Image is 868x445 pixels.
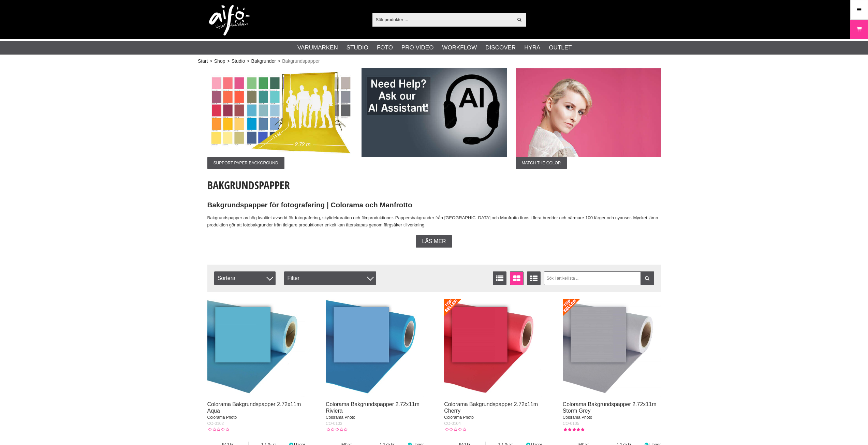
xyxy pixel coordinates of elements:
[207,200,661,210] h2: Bakgrundspapper för fotografering | Colorama och Manfrotto
[282,58,320,65] span: Bakgrundspapper
[207,157,284,169] span: Support Paper Background
[326,421,342,426] span: CO-0103
[444,427,466,433] div: Kundbetyg: 0
[284,271,376,285] div: Filter
[198,58,208,65] a: Start
[227,58,230,65] span: >
[207,68,353,157] img: Annons:003 ban-colorama-272x11.jpg
[214,58,225,65] a: Shop
[485,43,516,52] a: Discover
[232,58,245,65] a: Studio
[362,68,507,157] img: Annons:007 ban-elin-AIelin-eng.jpg
[278,58,280,65] span: >
[247,58,249,65] span: >
[563,427,585,433] div: Kundbetyg: 5.00
[207,214,661,229] p: Bakgrundspapper av hög kvalitet avsedd för fotografering, skyltdekoration och filmproduktioner. P...
[377,43,393,52] a: Foto
[444,421,461,426] span: CO-0104
[214,271,276,285] span: Sortera
[207,415,237,420] span: Colorama Photo
[641,271,654,285] a: Filtrera
[207,68,353,169] a: Annons:003 ban-colorama-272x11.jpgSupport Paper Background
[347,43,368,52] a: Studio
[422,238,446,244] span: Läs mer
[444,401,538,414] a: Colorama Bakgrundspapper 2.72x11m Cherry
[207,178,661,193] h1: Bakgrundspapper
[251,58,276,65] a: Bakgrunder
[207,427,229,433] div: Kundbetyg: 0
[516,68,661,169] a: Annons:002 ban-colorama-272x11-001.jpgMatch the color
[442,43,477,52] a: Workflow
[207,299,306,397] img: Colorama Bakgrundspapper 2.72x11m Aqua
[326,299,424,397] img: Colorama Bakgrundspapper 2.72x11m Riviera
[326,401,420,414] a: Colorama Bakgrundspapper 2.72x11m Riviera
[207,401,301,414] a: Colorama Bakgrundspapper 2.72x11m Aqua
[563,299,661,397] img: Colorama Bakgrundspapper 2.72x11m Storm Grey
[297,43,338,52] a: Varumärken
[209,5,250,36] img: logo.png
[516,157,567,169] span: Match the color
[510,271,524,285] a: Fönstervisning
[372,14,513,25] input: Sök produkter ...
[563,415,592,420] span: Colorama Photo
[444,415,474,420] span: Colorama Photo
[326,415,355,420] span: Colorama Photo
[527,271,541,285] a: Utökad listvisning
[493,271,506,285] a: Listvisning
[516,68,661,157] img: Annons:002 ban-colorama-272x11-001.jpg
[563,401,657,414] a: Colorama Bakgrundspapper 2.72x11m Storm Grey
[210,58,212,65] span: >
[401,43,433,52] a: Pro Video
[326,427,348,433] div: Kundbetyg: 0
[444,299,542,397] img: Colorama Bakgrundspapper 2.72x11m Cherry
[524,43,540,52] a: Hyra
[544,271,654,285] input: Sök i artikellista ...
[563,421,579,426] span: CO-0105
[207,421,224,426] span: CO-0102
[549,43,572,52] a: Outlet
